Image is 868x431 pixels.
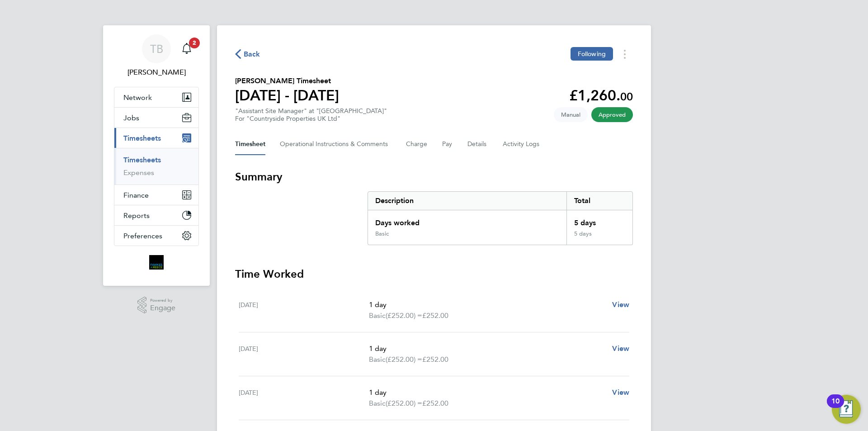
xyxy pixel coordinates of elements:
[235,115,387,123] div: For "Countryside Properties UK Ltd"
[114,148,198,185] div: Timesheets
[571,47,613,61] button: Following
[123,191,149,199] span: Finance
[612,344,629,353] span: View
[150,43,163,55] span: TB
[114,128,198,148] button: Timesheets
[114,255,199,270] a: Go to home page
[832,395,861,424] button: Open Resource Center, 10 new notifications
[150,304,175,312] span: Engage
[831,401,840,413] div: 10
[612,299,629,310] a: View
[123,211,150,220] span: Reports
[386,399,422,407] span: (£252.00) =
[114,34,199,78] a: TB[PERSON_NAME]
[114,67,199,78] span: Tegan Bligh
[369,299,605,310] p: 1 day
[239,387,369,409] div: [DATE]
[503,133,541,155] button: Activity Logs
[235,48,260,60] button: Back
[386,355,422,364] span: (£252.00) =
[123,93,152,102] span: Network
[369,398,386,409] span: Basic
[620,90,633,103] span: 00
[149,255,164,270] img: bromak-logo-retina.png
[442,133,453,155] button: Pay
[375,230,389,237] div: Basic
[422,355,448,364] span: £252.00
[235,133,265,155] button: Timesheet
[369,310,386,321] span: Basic
[612,343,629,354] a: View
[235,267,633,281] h3: Time Worked
[235,107,387,123] div: "Assistant Site Manager" at "[GEOGRAPHIC_DATA]"
[239,343,369,365] div: [DATE]
[235,170,633,184] h3: Summary
[422,399,448,407] span: £252.00
[406,133,428,155] button: Charge
[612,300,629,309] span: View
[422,311,448,320] span: £252.00
[369,387,605,398] p: 1 day
[368,210,566,230] div: Days worked
[578,50,606,58] span: Following
[368,191,633,245] div: Summary
[591,107,633,122] span: This timesheet has been approved.
[386,311,422,320] span: (£252.00) =
[123,168,154,177] a: Expenses
[114,108,198,128] button: Jobs
[189,38,200,48] span: 2
[235,76,339,86] h2: [PERSON_NAME] Timesheet
[554,107,588,122] span: This timesheet was manually created.
[235,86,339,104] h1: [DATE] - [DATE]
[369,343,605,354] p: 1 day
[467,133,488,155] button: Details
[114,87,198,107] button: Network
[114,185,198,205] button: Finance
[123,156,161,164] a: Timesheets
[566,192,632,210] div: Total
[123,114,139,122] span: Jobs
[178,34,196,63] a: 2
[137,297,176,314] a: Powered byEngage
[566,210,632,230] div: 5 days
[114,226,198,246] button: Preferences
[566,230,632,245] div: 5 days
[244,49,260,60] span: Back
[617,47,633,61] button: Timesheets Menu
[612,388,629,397] span: View
[368,192,566,210] div: Description
[239,299,369,321] div: [DATE]
[123,134,161,142] span: Timesheets
[569,87,633,104] app-decimal: £1,260.
[150,297,175,304] span: Powered by
[123,232,162,240] span: Preferences
[280,133,392,155] button: Operational Instructions & Comments
[103,25,210,286] nav: Main navigation
[369,354,386,365] span: Basic
[612,387,629,398] a: View
[114,205,198,225] button: Reports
